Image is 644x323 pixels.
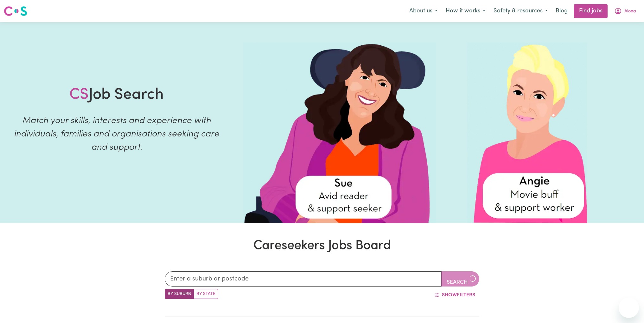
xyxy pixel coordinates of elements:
[574,4,608,18] a: Find jobs
[4,4,27,18] a: Careseekers logo
[552,4,571,18] a: Blog
[430,289,479,301] button: ShowFilters
[624,8,636,15] span: Alona
[442,4,489,18] button: How it works
[610,4,640,18] button: My Account
[442,293,457,298] span: Show
[8,114,226,154] p: Match your skills, interests and experience with individuals, families and organisations seeking ...
[4,5,27,17] img: Careseekers logo
[405,4,442,18] button: About us
[489,4,552,18] button: Safety & resources
[619,298,639,318] iframe: Button to launch messaging window
[165,271,442,287] input: Enter a suburb or postcode
[69,87,89,102] span: CS
[165,289,194,299] label: Search by suburb/post code
[194,289,218,299] label: Search by state
[69,86,164,104] h1: Job Search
